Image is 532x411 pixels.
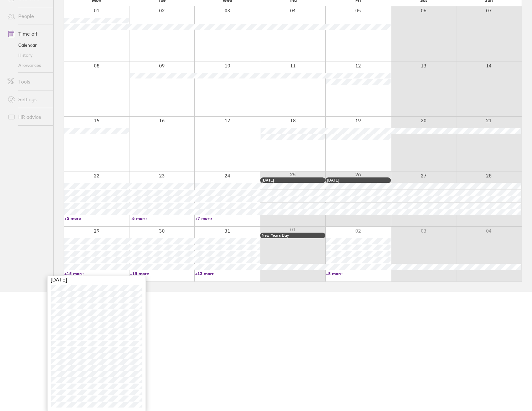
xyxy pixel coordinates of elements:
div: [DATE] [327,178,389,182]
a: History [3,50,53,60]
a: +15 more [130,271,195,276]
a: People [3,10,53,22]
a: +8 more [326,271,391,276]
div: New Year’s Day [262,233,324,238]
a: +15 more [64,271,129,276]
div: [DATE] [262,178,324,182]
a: +5 more [64,216,129,221]
div: [DATE] [48,276,146,283]
a: +13 more [195,271,260,276]
a: Settings [3,93,53,106]
a: Allowances [3,60,53,70]
a: Calendar [3,40,53,50]
a: Tools [3,75,53,88]
a: Time off [3,27,53,40]
a: HR advice [3,111,53,123]
a: +6 more [130,216,195,221]
a: +7 more [195,216,260,221]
